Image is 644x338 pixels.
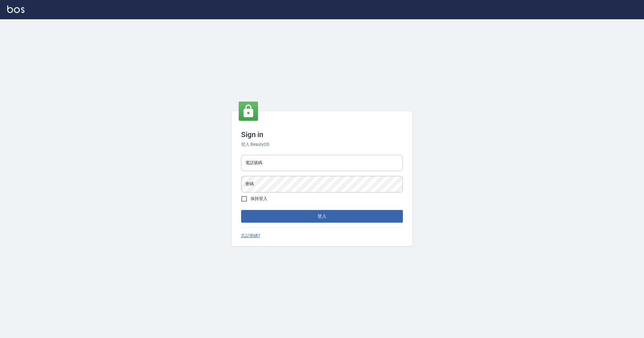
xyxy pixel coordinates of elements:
span: 保持登入 [250,196,267,202]
img: Logo [7,5,24,13]
a: 忘記密碼? [241,233,260,239]
button: 登入 [241,210,403,223]
h6: 登入 BeautyOS [241,141,403,148]
h3: Sign in [241,130,403,139]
